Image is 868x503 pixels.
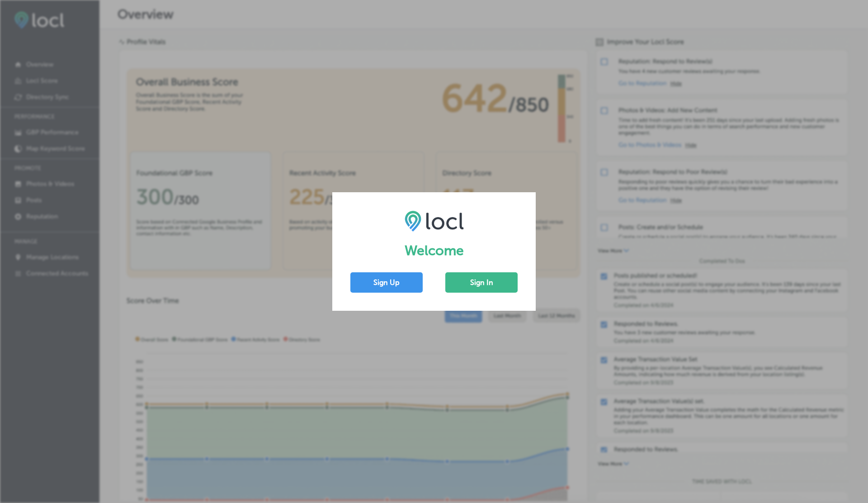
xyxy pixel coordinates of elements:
button: Sign In [445,272,518,293]
button: Sign Up [350,272,423,293]
img: LOCL logo [405,210,464,231]
h1: Welcome [350,242,518,259]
